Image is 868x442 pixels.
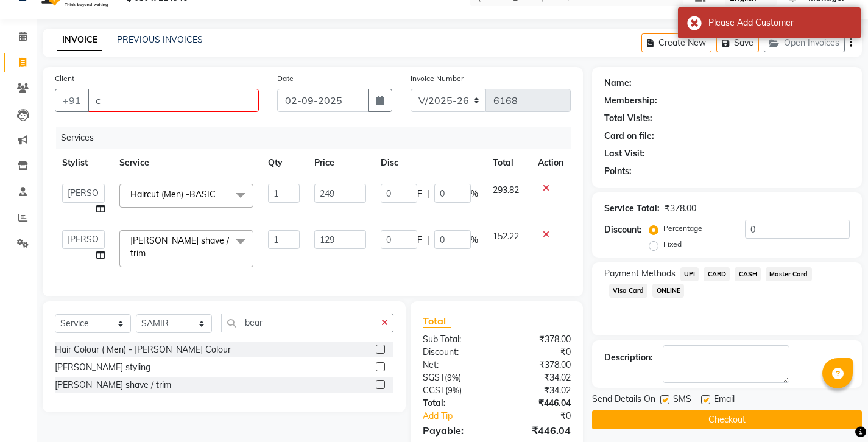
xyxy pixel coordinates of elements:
div: Card on file: [604,130,654,142]
span: | [427,234,429,247]
span: [PERSON_NAME] shave / trim [130,235,229,259]
div: Total: [414,397,496,410]
div: ₹446.04 [496,423,579,438]
a: Add Tip [414,410,510,423]
th: Action [531,149,571,177]
span: 9% [448,385,459,395]
button: Checkout [592,410,862,429]
div: ₹0 [496,346,579,359]
div: Name: [604,77,632,89]
div: ( ) [414,371,496,384]
div: ₹446.04 [496,397,579,410]
a: PREVIOUS INVOICES [117,34,203,45]
label: Invoice Number [411,73,464,84]
th: Price [307,149,373,177]
label: Client [55,73,74,84]
span: Email [714,393,735,408]
div: Net: [414,359,496,371]
span: ONLINE [652,284,684,298]
span: Master Card [766,267,812,281]
div: [PERSON_NAME] styling [55,361,150,374]
div: Discount: [604,223,642,236]
div: Hair Colour ( Men) - [PERSON_NAME] Colour [55,343,231,356]
span: Visa Card [609,284,648,298]
div: Points: [604,165,632,178]
div: Total Visits: [604,112,652,125]
div: ( ) [414,384,496,397]
div: Description: [604,351,653,364]
span: CASH [735,267,761,281]
th: Disc [373,149,485,177]
button: Save [716,33,759,52]
div: ₹378.00 [665,202,696,215]
a: x [146,248,151,259]
span: SMS [673,393,691,408]
div: Last Visit: [604,147,645,160]
span: F [417,188,422,200]
button: Create New [641,33,711,52]
div: ₹0 [510,410,580,423]
div: Please Add Customer [708,16,852,29]
a: x [216,189,221,200]
div: Sub Total: [414,333,496,346]
span: SGST [423,372,445,383]
div: ₹378.00 [496,333,579,346]
a: INVOICE [57,29,102,51]
span: F [417,234,422,247]
label: Fixed [663,239,682,250]
span: % [471,188,478,200]
span: Total [423,315,451,328]
span: Payment Methods [604,267,676,280]
button: +91 [55,89,89,112]
span: 293.82 [493,184,519,195]
div: Payable: [414,423,496,438]
th: Total [485,149,531,177]
button: Open Invoices [764,33,845,52]
label: Date [277,73,294,84]
div: Membership: [604,94,657,107]
span: 152.22 [493,231,519,242]
div: ₹378.00 [496,359,579,371]
th: Qty [261,149,307,177]
input: Search or Scan [221,314,376,332]
div: Services [56,127,580,149]
div: ₹34.02 [496,384,579,397]
input: Search by Name/Mobile/Email/Code [88,89,259,112]
div: Service Total: [604,202,660,215]
span: Haircut (Men) -BASIC [130,189,216,200]
span: CARD [704,267,730,281]
div: Discount: [414,346,496,359]
span: CGST [423,385,445,396]
span: % [471,234,478,247]
label: Percentage [663,223,702,234]
span: Send Details On [592,393,655,408]
span: UPI [680,267,699,281]
th: Service [112,149,261,177]
span: 9% [447,373,459,382]
div: ₹34.02 [496,371,579,384]
div: [PERSON_NAME] shave / trim [55,379,171,391]
span: | [427,188,429,200]
th: Stylist [55,149,112,177]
